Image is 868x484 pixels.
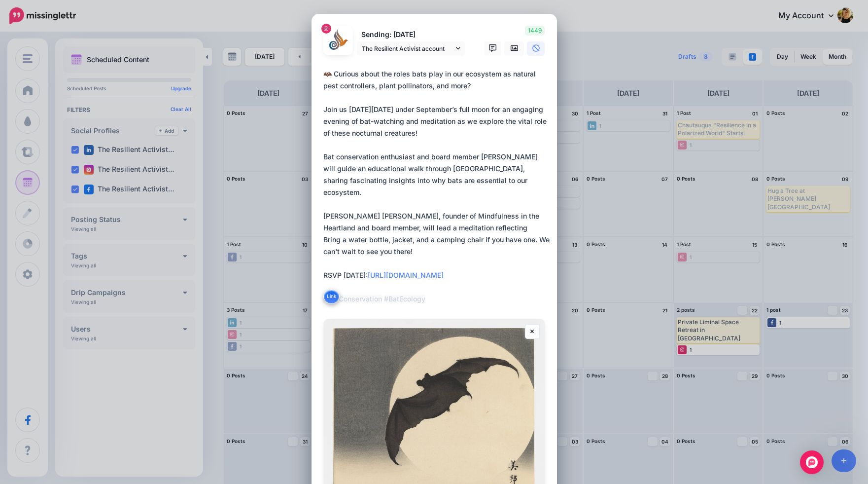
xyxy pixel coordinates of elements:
[362,43,453,54] span: The Resilient Activist account
[323,289,340,304] button: Link
[800,450,824,474] div: Open Intercom Messenger
[326,29,350,52] img: 272154027_129880729524117_961140755981698530_n-bsa125680.jpg
[357,29,465,40] p: Sending: [DATE]
[323,68,550,305] div: 🦇 Curious about the roles bats play in our ecosystem as natural pest controllers, plant pollinato...
[525,26,545,36] span: 1449
[357,41,465,56] a: The Resilient Activist account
